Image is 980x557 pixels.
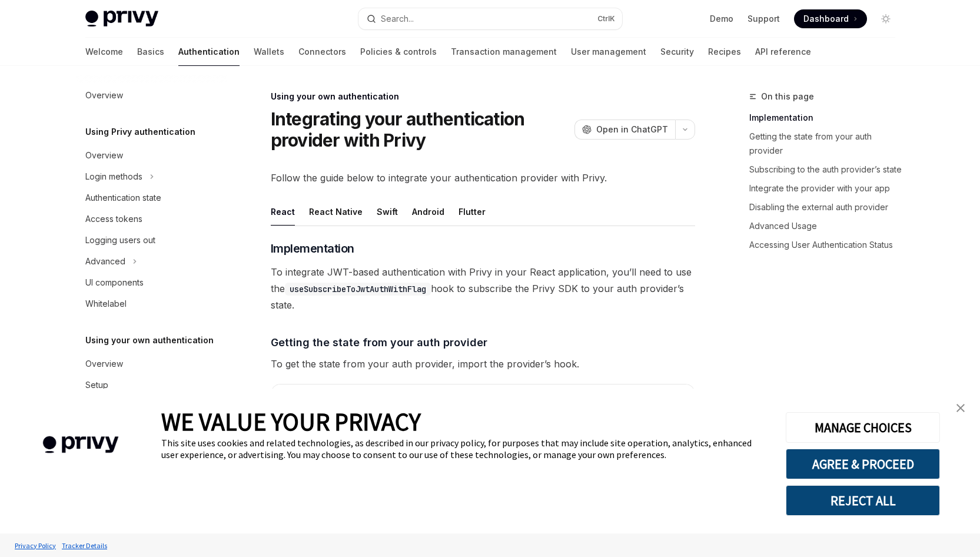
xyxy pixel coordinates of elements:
a: Demo [710,13,733,25]
button: Toggle Login methods section [76,166,227,187]
button: Open in ChatGPT [574,120,675,140]
span: To get the state from your auth provider, import the provider’s hook. [271,356,695,372]
h5: Using Privy authentication [85,125,195,139]
div: Whitelabel [85,297,127,311]
a: Whitelabel [76,293,227,314]
a: Security [660,38,694,66]
a: Logging users out [76,230,227,251]
a: Getting the state from your auth provider [749,127,905,160]
a: Overview [76,145,227,166]
img: company logo [18,419,144,470]
a: Policies & controls [360,38,437,66]
code: useSubscribeToJwtAuthWithFlag [285,283,431,296]
a: Basics [137,38,164,66]
a: Advanced Usage [749,217,905,236]
span: Open in ChatGPT [596,124,668,135]
button: AGREE & PROCEED [786,449,940,479]
div: This site uses cookies and related technologies, as described in our privacy policy, for purposes... [161,437,768,460]
div: Overview [85,357,123,371]
a: Disabling the external auth provider [749,198,905,217]
a: Privacy Policy [12,535,59,556]
span: To integrate JWT-based authentication with Privy in your React application, you’ll need to use th... [271,264,695,313]
div: Access tokens [85,212,142,226]
a: User management [571,38,646,66]
div: Overview [85,148,123,163]
div: Flutter [459,198,486,226]
div: Overview [85,88,123,102]
a: Welcome [85,38,123,66]
img: close banner [956,404,965,412]
div: Search... [381,12,414,26]
h5: Using your own authentication [85,333,214,347]
a: UI components [76,272,227,293]
div: UI components [85,276,144,290]
div: React Native [309,198,363,226]
a: API reference [755,38,811,66]
div: Logging users out [85,233,155,247]
div: Authentication state [85,191,161,205]
div: Android [412,198,444,226]
a: Recipes [708,38,741,66]
span: Getting the state from your auth provider [271,334,487,350]
span: Implementation [271,240,354,257]
span: On this page [761,89,814,104]
button: Toggle dark mode [876,9,895,28]
a: Implementation [749,108,905,127]
a: close banner [949,396,972,420]
button: Toggle Advanced section [76,251,227,272]
a: Authentication [178,38,240,66]
a: Subscribing to the auth provider’s state [749,160,905,179]
a: Wallets [254,38,284,66]
div: Advanced [85,254,125,268]
div: Swift [377,198,398,226]
a: Integrate the provider with your app [749,179,905,198]
a: Dashboard [794,9,867,28]
span: WE VALUE YOUR PRIVACY [161,406,421,437]
button: MANAGE CHOICES [786,412,940,443]
a: Transaction management [451,38,557,66]
button: Open search [358,8,622,29]
div: React [271,198,295,226]
img: light logo [85,11,158,27]
a: Support [748,13,780,25]
div: Login methods [85,170,142,184]
span: Follow the guide below to integrate your authentication provider with Privy. [271,170,695,186]
a: Tracker Details [59,535,110,556]
a: Accessing User Authentication Status [749,236,905,254]
button: REJECT ALL [786,485,940,516]
h1: Integrating your authentication provider with Privy [271,108,570,151]
a: Overview [76,85,227,106]
a: Access tokens [76,208,227,230]
span: Ctrl K [597,14,615,24]
div: Setup [85,378,108,392]
a: Overview [76,353,227,374]
a: Authentication state [76,187,227,208]
a: Setup [76,374,227,396]
a: Connectors [298,38,346,66]
span: Dashboard [803,13,849,25]
div: Using your own authentication [271,91,695,102]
